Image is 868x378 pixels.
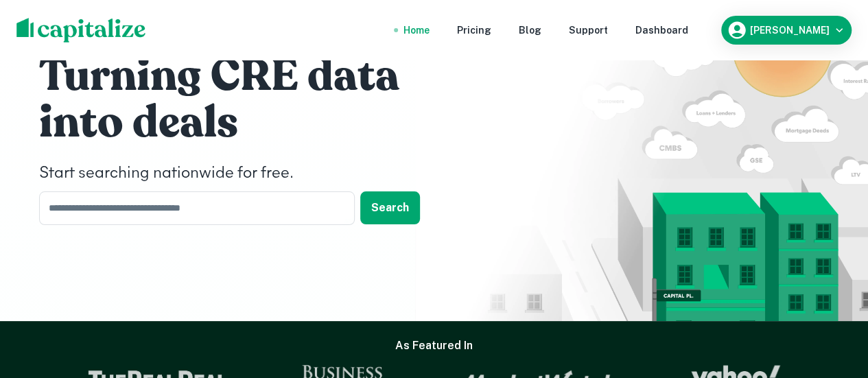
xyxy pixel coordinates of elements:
h6: As Featured In [395,338,473,354]
iframe: Chat Widget [799,268,868,334]
a: Blog [519,23,541,38]
h4: Start searching nationwide for free. [39,161,451,186]
a: Support [569,23,608,38]
h1: Turning CRE data [39,49,451,104]
a: Dashboard [635,23,688,38]
a: Home [403,23,430,38]
button: [PERSON_NAME] [721,16,852,45]
h1: into deals [39,95,451,150]
h6: [PERSON_NAME] [750,25,830,35]
img: capitalize-logo.png [16,18,146,43]
a: Pricing [457,23,491,38]
button: Search [360,191,420,224]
